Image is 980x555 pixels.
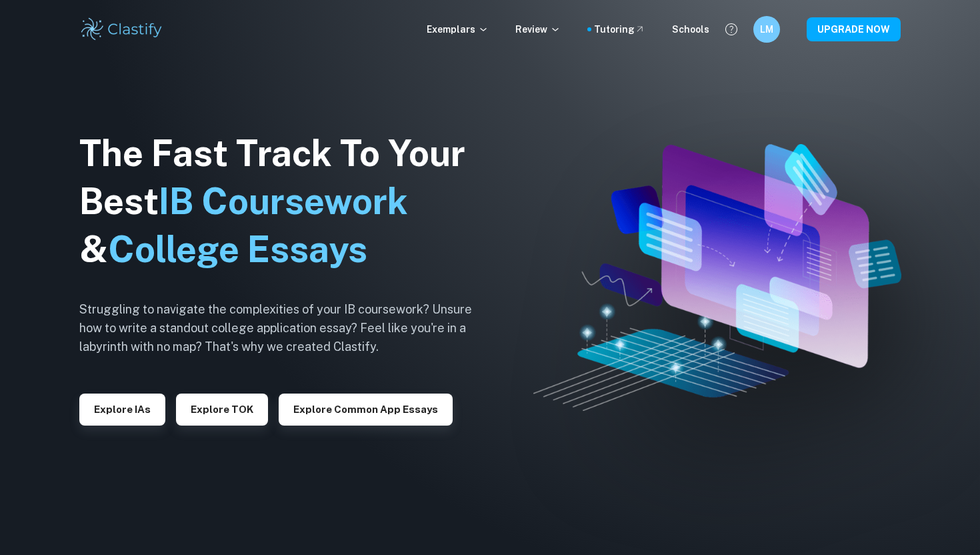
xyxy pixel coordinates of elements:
span: College Essays [108,228,367,270]
button: Explore Common App essays [279,394,453,426]
a: Schools [672,22,709,37]
p: Exemplars [427,22,489,37]
button: Help and Feedback [720,18,743,41]
h6: LM [759,22,775,37]
a: Explore TOK [176,402,268,415]
p: Review [515,22,561,37]
a: Explore Common App essays [279,402,453,415]
button: Explore TOK [176,394,268,426]
a: Explore IAs [79,402,165,415]
button: UPGRADE NOW [807,17,901,41]
span: IB Coursework [159,180,408,222]
img: Clastify hero [533,144,901,410]
button: LM [753,16,780,43]
h1: The Fast Track To Your Best & [79,129,493,273]
h6: Struggling to navigate the complexities of your IB coursework? Unsure how to write a standout col... [79,300,493,356]
button: Explore IAs [79,394,165,426]
a: Tutoring [594,22,645,37]
img: Clastify logo [79,16,164,43]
